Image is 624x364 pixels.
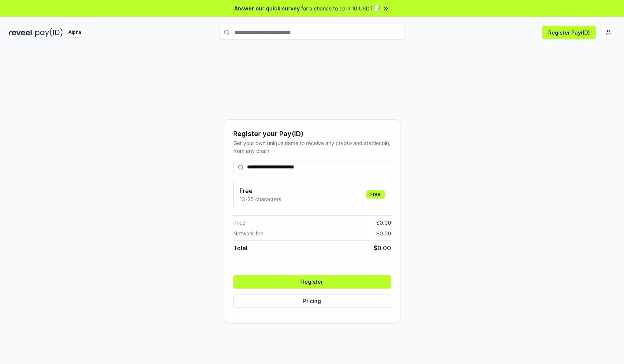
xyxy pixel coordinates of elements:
span: Total [233,244,247,252]
button: Register [233,275,391,289]
div: Free [366,190,385,199]
span: for a chance to earn 10 USDT 📝 [301,4,381,12]
span: Answer our quick survey [234,4,300,12]
span: Price [233,219,246,226]
span: $ 0.00 [376,219,391,226]
button: Pricing [233,294,391,308]
h3: Free [240,186,281,195]
p: 13-25 characters [240,195,281,203]
div: Alpha [64,28,85,37]
span: $ 0.00 [374,244,391,252]
span: $ 0.00 [376,229,391,237]
img: reveel_dark [9,28,34,37]
span: Network fee [233,229,263,237]
div: Get your own unique name to receive any crypto and stablecoin, from any chain [233,139,391,155]
div: Register your Pay(ID) [233,129,391,139]
img: pay_id [35,28,63,37]
button: Register Pay(ID) [542,26,596,39]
